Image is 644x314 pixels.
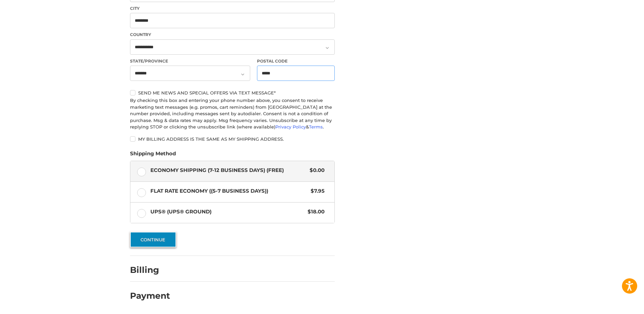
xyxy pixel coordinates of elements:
span: $0.00 [306,167,325,174]
span: Economy Shipping (7-12 Business Days) (Free) [150,167,307,174]
h2: Payment [130,291,170,301]
button: Continue [130,232,176,247]
a: Terms [309,124,323,129]
span: UPS® (UPS® Ground) [150,208,305,216]
label: State/Province [130,58,250,64]
label: Send me news and special offers via text message* [130,90,335,95]
legend: Shipping Method [130,150,176,161]
span: $18.00 [304,208,325,216]
label: Country [130,32,335,38]
a: Privacy Policy [275,124,306,129]
label: Postal Code [257,58,335,64]
div: By checking this box and entering your phone number above, you consent to receive marketing text ... [130,97,335,130]
span: $7.95 [307,187,325,195]
label: City [130,5,335,12]
h2: Billing [130,265,170,275]
label: My billing address is the same as my shipping address. [130,136,335,142]
span: Flat Rate Economy ((5-7 Business Days)) [150,187,308,195]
